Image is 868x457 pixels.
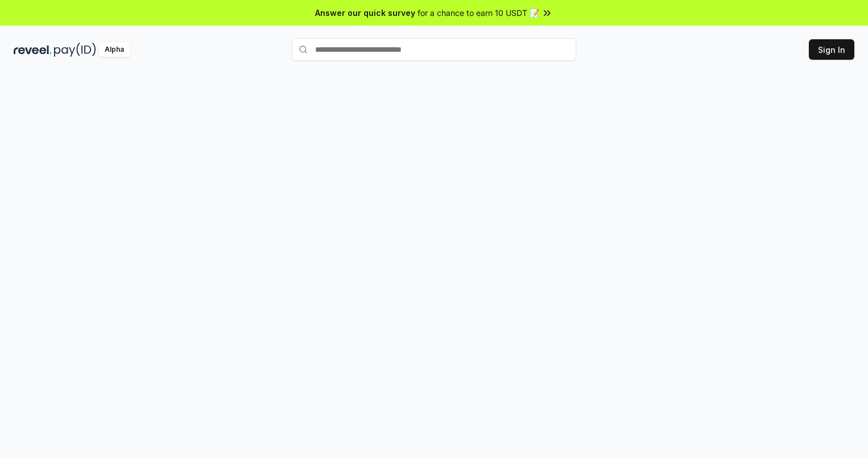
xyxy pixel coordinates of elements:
span: for a chance to earn 10 USDT 📝 [418,7,539,19]
img: pay_id [54,43,96,57]
img: reveel_dark [14,43,52,57]
span: Answer our quick survey [315,7,415,19]
button: Sign In [809,39,854,60]
div: Alpha [98,43,130,57]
